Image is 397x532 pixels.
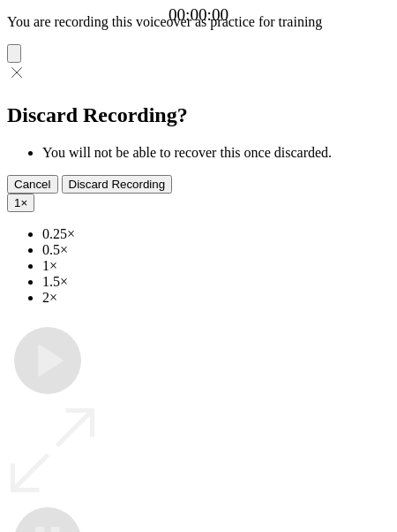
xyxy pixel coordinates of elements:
h2: Discard Recording? [7,103,390,127]
a: 00:00:00 [169,5,228,25]
button: 1× [7,194,34,212]
li: 1× [42,258,390,274]
li: 0.5× [42,242,390,258]
p: You are recording this voiceover as practice for training [7,14,390,30]
span: 1 [14,196,20,209]
li: 2× [42,290,390,306]
li: 1.5× [42,274,390,290]
button: Discard Recording [62,175,173,194]
li: You will not be able to recover this once discarded. [42,145,390,161]
button: Cancel [7,175,58,194]
li: 0.25× [42,226,390,242]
